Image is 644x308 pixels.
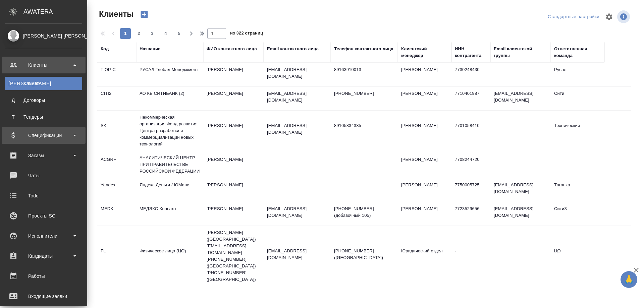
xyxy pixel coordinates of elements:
[174,28,184,39] button: 5
[5,150,82,161] div: Заказы
[398,153,451,176] td: [PERSON_NAME]
[203,63,264,86] td: [PERSON_NAME]
[267,205,327,219] p: [EMAIL_ADDRESS][DOMAIN_NAME]
[490,87,551,110] td: [EMAIL_ADDRESS][DOMAIN_NAME]
[203,202,264,226] td: [PERSON_NAME]
[334,248,394,261] p: [PHONE_NUMBER] ([GEOGRAPHIC_DATA])
[147,28,158,39] button: 3
[136,202,203,226] td: МЕДЭКС-Консалт
[2,288,86,305] a: Входящие заявки
[2,167,86,184] a: Чаты
[601,9,617,25] span: Настроить таблицу
[617,10,631,23] span: Посмотреть информацию
[203,178,264,202] td: [PERSON_NAME]
[455,46,487,59] div: ИНН контрагента
[5,251,82,261] div: Кандидаты
[203,153,264,176] td: [PERSON_NAME]
[334,205,394,219] p: [PHONE_NUMBER] (добавочный 105)
[203,226,264,286] td: [PERSON_NAME] ([GEOGRAPHIC_DATA]) [EMAIL_ADDRESS][DOMAIN_NAME] [PHONE_NUMBER] ([GEOGRAPHIC_DATA])...
[5,291,82,301] div: Входящие заявки
[551,178,604,202] td: Таганка
[8,80,79,87] div: Клиенты
[451,244,490,268] td: -
[97,244,136,268] td: FL
[203,119,264,142] td: [PERSON_NAME]
[8,114,79,120] div: Тендеры
[334,46,393,52] div: Телефон контактного лица
[551,87,604,110] td: Сити
[97,153,136,176] td: ACGRF
[97,178,136,202] td: Yandex
[2,207,86,224] a: Проекты SC
[160,28,171,39] button: 4
[551,119,604,142] td: Технический
[97,119,136,142] td: SK
[5,231,82,241] div: Исполнители
[2,187,86,204] a: Todo
[136,87,203,110] td: АО КБ СИТИБАНК (2)
[5,171,82,181] div: Чаты
[267,46,319,52] div: Email контактного лица
[5,32,82,40] div: [PERSON_NAME] [PERSON_NAME]
[623,272,635,287] span: 🙏
[5,211,82,221] div: Проекты SC
[398,63,451,86] td: [PERSON_NAME]
[551,63,604,86] td: Русал
[133,30,144,37] span: 2
[451,119,490,142] td: 7701058410
[334,122,394,129] p: 89105834335
[230,29,263,39] span: из 322 страниц
[174,30,184,37] span: 5
[551,244,604,268] td: ЦО
[546,12,601,22] div: split button
[133,28,144,39] button: 2
[554,46,601,59] div: Ответственная команда
[451,63,490,86] td: 7730248430
[147,30,158,37] span: 3
[97,9,133,19] span: Клиенты
[401,46,448,59] div: Клиентский менеджер
[160,30,171,37] span: 4
[451,178,490,202] td: 7750005725
[5,94,82,107] a: ДДоговоры
[451,202,490,226] td: 7723529656
[5,77,82,90] a: [PERSON_NAME]Клиенты
[551,202,604,226] td: Сити3
[490,202,551,226] td: [EMAIL_ADDRESS][DOMAIN_NAME]
[136,111,203,151] td: Некоммерческая организация Фонд развития Центра разработки и коммерциализации новых технологий
[621,271,637,288] button: 🙏
[267,66,327,80] p: [EMAIL_ADDRESS][DOMAIN_NAME]
[334,66,394,73] p: 89163910013
[398,119,451,142] td: [PERSON_NAME]
[398,244,451,268] td: Юридический отдел
[398,87,451,110] td: [PERSON_NAME]
[5,60,82,70] div: Клиенты
[5,191,82,201] div: Todo
[267,90,327,104] p: [EMAIL_ADDRESS][DOMAIN_NAME]
[136,9,152,20] button: Создать
[97,63,136,86] td: T-OP-C
[2,268,86,285] a: Работы
[136,244,203,268] td: Физическое лицо (ЦО)
[97,87,136,110] td: CITI2
[267,248,327,261] p: [EMAIL_ADDRESS][DOMAIN_NAME]
[207,46,257,52] div: ФИО контактного лица
[136,151,203,178] td: АНАЛИТИЧЕСКИЙ ЦЕНТР ПРИ ПРАВИТЕЛЬСТВЕ РОССИЙСКОЙ ФЕДЕРАЦИИ
[136,178,203,202] td: Яндекс Деньги / ЮМани
[140,46,160,52] div: Название
[5,130,82,140] div: Спецификации
[494,46,547,59] div: Email клиентской группы
[136,63,203,86] td: РУСАЛ Глобал Менеджмент
[97,202,136,226] td: MEDK
[451,153,490,176] td: 7708244720
[451,87,490,110] td: 7710401987
[334,90,394,97] p: [PHONE_NUMBER]
[8,97,79,104] div: Договоры
[490,178,551,202] td: [EMAIL_ADDRESS][DOMAIN_NAME]
[5,110,82,124] a: ТТендеры
[203,87,264,110] td: [PERSON_NAME]
[5,271,82,281] div: Работы
[398,202,451,226] td: [PERSON_NAME]
[23,5,87,18] div: AWATERA
[101,46,109,52] div: Код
